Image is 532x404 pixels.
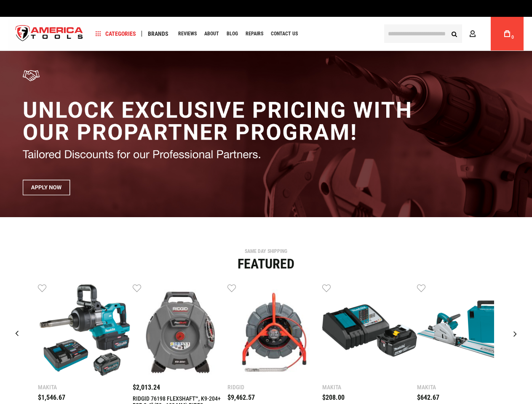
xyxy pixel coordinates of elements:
a: MAKITA BL1840BDC1 18V LXT® LITHIUM-ION BATTERY AND CHARGER STARTER PACK, BL1840B, DC18RC (4.0AH) [322,283,417,380]
img: MAKITA SP6000J1 6-1/2" PLUNGE CIRCULAR SAW, 55" GUIDE RAIL, 12 AMP, ELECTRIC BRAKE, CASE [417,283,512,378]
span: Repairs [246,31,263,36]
a: About [201,28,223,40]
a: Makita GWT10T 40V max XGT® Brushless Cordless 4‑Sp. High‑Torque 1" Sq. Drive D‑Handle Extended An... [38,283,133,380]
div: Makita [417,384,512,390]
img: Makita GWT10T 40V max XGT® Brushless Cordless 4‑Sp. High‑Torque 1" Sq. Drive D‑Handle Extended An... [38,283,133,378]
span: $208.00 [322,393,345,401]
span: Blog [227,31,238,36]
a: 0 [499,17,515,50]
span: $1,546.67 [38,393,65,401]
span: Brands [148,31,168,37]
a: Reviews [174,28,201,40]
div: Featured [6,257,526,271]
div: SAME DAY SHIPPING [6,249,526,254]
div: Ridgid [227,384,322,390]
span: About [204,31,219,36]
img: America Tools [8,18,90,50]
span: $642.67 [417,393,439,401]
a: Categories [92,28,140,40]
button: Search [446,26,462,42]
span: 0 [511,35,514,40]
span: Categories [96,31,136,37]
a: Repairs [242,28,267,40]
img: MAKITA BL1840BDC1 18V LXT® LITHIUM-ION BATTERY AND CHARGER STARTER PACK, BL1840B, DC18RC (4.0AH) [322,283,417,378]
img: RIDGID 76198 FLEXSHAFT™, K9-204+ FOR 2-4 [133,283,227,378]
img: RIDGID 76883 SEESNAKE® MINI PRO [227,283,322,378]
div: Makita [322,384,417,390]
span: Reviews [178,31,197,36]
a: Blog [223,28,242,40]
span: Contact Us [271,31,298,36]
span: $9,462.57 [227,393,255,401]
a: MAKITA SP6000J1 6-1/2" PLUNGE CIRCULAR SAW, 55" GUIDE RAIL, 12 AMP, ELECTRIC BRAKE, CASE [417,283,512,380]
span: $2,013.24 [133,383,160,391]
a: store logo [8,18,90,50]
a: RIDGID 76883 SEESNAKE® MINI PRO [227,283,322,380]
a: Contact Us [267,28,302,40]
a: RIDGID 76198 FLEXSHAFT™, K9-204+ FOR 2-4 [133,283,227,380]
div: Makita [38,384,133,390]
a: Brands [144,28,172,40]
